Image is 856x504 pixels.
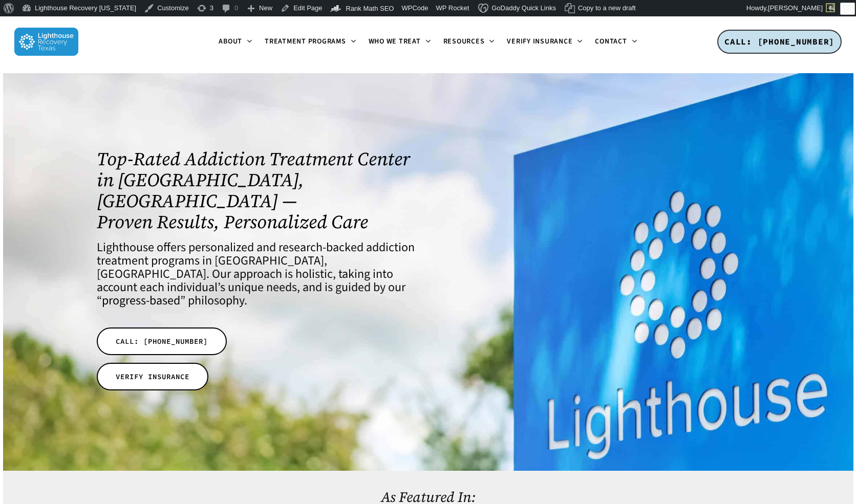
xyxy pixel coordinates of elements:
[102,292,180,310] a: progress-based
[219,36,242,47] span: About
[97,363,208,390] a: VERIFY INSURANCE
[768,4,823,12] span: [PERSON_NAME]
[595,36,627,47] span: Contact
[346,5,394,12] span: Rank Math SEO
[116,371,189,382] span: VERIFY INSURANCE
[265,36,346,47] span: Treatment Programs
[589,38,643,46] a: Contact
[501,38,589,46] a: Verify Insurance
[437,38,501,46] a: Resources
[369,36,421,47] span: Who We Treat
[97,241,415,308] h4: Lighthouse offers personalized and research-backed addiction treatment programs in [GEOGRAPHIC_DA...
[116,336,208,346] span: CALL: [PHONE_NUMBER]
[507,36,572,47] span: Verify Insurance
[14,28,78,56] img: Lighthouse Recovery Texas
[724,36,834,47] span: CALL: [PHONE_NUMBER]
[443,36,485,47] span: Resources
[97,327,227,355] a: CALL: [PHONE_NUMBER]
[97,148,415,232] h1: Top-Rated Addiction Treatment Center in [GEOGRAPHIC_DATA], [GEOGRAPHIC_DATA] — Proven Results, Pe...
[259,38,362,46] a: Treatment Programs
[717,30,842,54] a: CALL: [PHONE_NUMBER]
[362,38,437,46] a: Who We Treat
[212,38,259,46] a: About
